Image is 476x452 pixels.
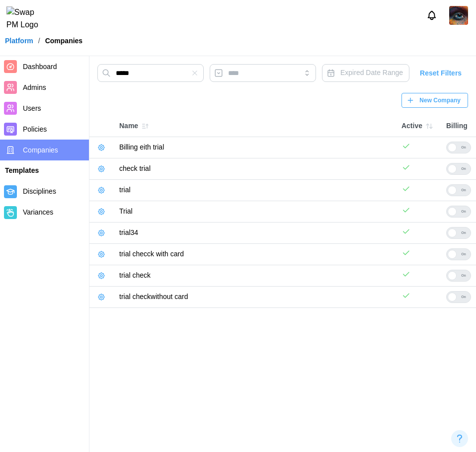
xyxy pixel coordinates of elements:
[449,6,468,25] a: Zulqarnain Khalil
[420,65,462,81] span: Reset Filters
[38,37,40,44] div: /
[401,93,468,108] button: New Company
[423,7,440,24] button: Notifications
[114,223,397,244] td: trial34
[114,201,397,223] td: Trial
[401,119,436,133] div: Active
[23,63,57,71] span: Dashboard
[457,142,471,153] div: On
[5,165,84,176] div: Templates
[23,146,58,154] span: Companies
[23,83,46,91] span: Admins
[114,244,397,265] td: trial checck with card
[446,121,471,132] div: Billing
[114,158,397,180] td: check trial
[114,287,397,308] td: trial checkwithout card
[114,137,397,158] td: Billing eith trial
[322,64,409,82] button: Expired Date Range
[457,249,471,260] div: On
[5,37,33,44] a: Platform
[415,64,466,82] button: Reset Filters
[114,265,397,287] td: trial check
[23,125,47,133] span: Policies
[23,208,53,216] span: Variances
[340,69,403,76] span: Expired Date Range
[114,180,397,201] td: trial
[457,270,471,281] div: On
[457,227,471,238] div: On
[23,104,41,112] span: Users
[449,6,468,25] img: 2Q==
[119,119,392,133] div: Name
[457,185,471,196] div: On
[6,6,47,31] img: Swap PM Logo
[23,187,56,195] span: Disciplines
[457,206,471,217] div: On
[45,37,82,44] div: Companies
[457,163,471,174] div: On
[419,93,461,107] span: New Company
[457,292,471,302] div: On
